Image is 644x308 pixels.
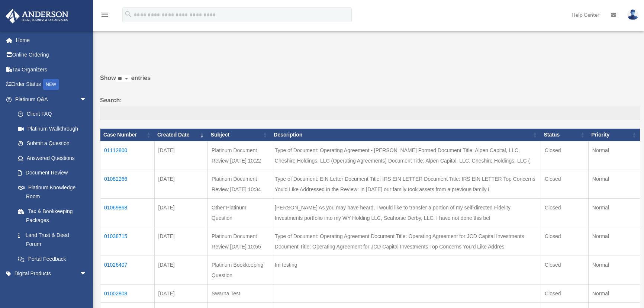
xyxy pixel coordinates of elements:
td: [DATE] [154,141,207,170]
a: Platinum Walkthrough [10,121,94,136]
td: Closed [541,170,588,199]
td: [PERSON_NAME] As you may have heard, I would like to transfer a portion of my self-directed Fidel... [271,199,541,227]
a: Client FAQ [10,107,94,122]
a: Digital Productsarrow_drop_down [5,266,98,281]
td: [DATE] [154,199,207,227]
a: Online Ordering [5,48,98,62]
a: Home [5,33,98,48]
a: My Entitiesarrow_drop_down [5,281,98,296]
td: Normal [588,199,640,227]
td: Other Platinum Question [208,199,271,227]
td: Closed [541,256,588,285]
td: Closed [541,285,588,303]
td: Closed [541,141,588,170]
td: Type of Document: Operating Agreement - [PERSON_NAME] Formed Document Title: Alpen Capital, LLC, ... [271,141,541,170]
td: 01038715 [100,227,155,256]
td: Platinum Document Review [DATE] 10:55 [208,227,271,256]
select: Showentries [116,75,131,83]
td: Normal [588,227,640,256]
th: Priority: activate to sort column ascending [588,129,640,141]
td: Type of Document: Operating Agreement Document Title: Operating Agreement for JCD Capital Investm... [271,227,541,256]
a: Submit a Question [10,136,94,151]
span: arrow_drop_down [80,266,94,282]
td: 01026407 [100,256,155,285]
td: Im testing [271,256,541,285]
span: arrow_drop_down [80,92,94,107]
th: Description: activate to sort column ascending [271,129,541,141]
td: Closed [541,199,588,227]
span: arrow_drop_down [80,281,94,296]
td: Normal [588,141,640,170]
td: [DATE] [154,256,207,285]
a: Document Review [10,166,94,180]
a: Platinum Q&Aarrow_drop_down [5,92,94,107]
i: search [124,10,132,18]
a: Answered Questions [10,151,91,166]
td: Closed [541,227,588,256]
label: Search: [100,95,640,120]
td: [DATE] [154,170,207,199]
td: 01112800 [100,141,155,170]
a: menu [100,13,109,19]
th: Case Number: activate to sort column ascending [100,129,155,141]
a: Platinum Knowledge Room [10,180,94,204]
div: NEW [43,79,59,90]
th: Status: activate to sort column ascending [541,129,588,141]
a: Order StatusNEW [5,77,98,92]
img: Anderson Advisors Platinum Portal [3,9,71,23]
th: Created Date: activate to sort column ascending [154,129,207,141]
label: Show entries [100,73,640,91]
th: Subject: activate to sort column ascending [208,129,271,141]
a: Land Trust & Deed Forum [10,228,94,251]
td: [DATE] [154,285,207,303]
td: Type of Document: EIN Letter Document Title: IRS EIN LETTER Document Title: IRS EIN LETTER Top Co... [271,170,541,199]
td: Platinum Document Review [DATE] 10:34 [208,170,271,199]
td: Normal [588,256,640,285]
a: Portal Feedback [10,251,94,266]
a: Tax & Bookkeeping Packages [10,204,94,228]
td: 01002808 [100,285,155,303]
img: User Pic [627,9,638,20]
i: menu [100,10,109,19]
td: Normal [588,285,640,303]
td: 01069868 [100,199,155,227]
td: [DATE] [154,227,207,256]
input: Search: [100,106,640,120]
a: Tax Organizers [5,62,98,77]
td: 01082266 [100,170,155,199]
td: Platinum Document Review [DATE] 10:22 [208,141,271,170]
td: Platinum Bookkeeping Question [208,256,271,285]
td: Normal [588,170,640,199]
td: Swarna Test [208,285,271,303]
